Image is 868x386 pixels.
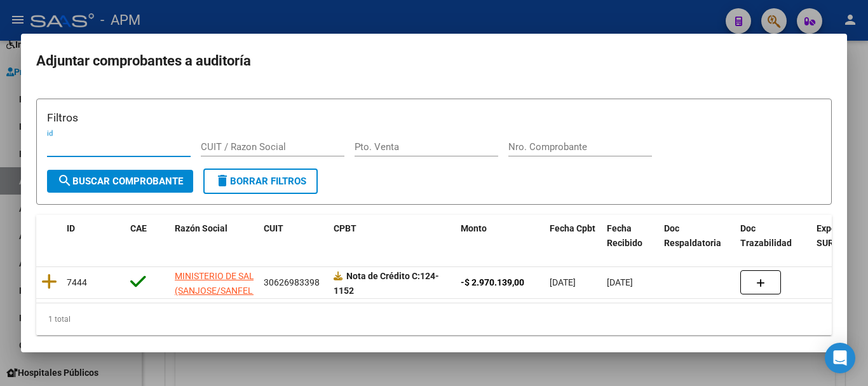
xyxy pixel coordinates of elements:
[36,303,832,335] div: 1 total
[545,215,602,257] datatable-header-cell: Fecha Cpbt
[735,215,811,257] datatable-header-cell: Doc Trazabilidad
[47,109,821,126] h3: Filtros
[602,215,659,257] datatable-header-cell: Fecha Recibido
[67,277,87,287] span: 7444
[215,176,306,187] span: Borrar Filtros
[215,173,230,188] mat-icon: delete
[346,271,420,281] span: Nota de Crédito C:
[456,215,545,257] datatable-header-cell: Monto
[334,271,439,296] strong: 124-1152
[607,277,633,287] span: [DATE]
[47,170,193,193] button: Buscar Comprobante
[67,223,75,233] span: ID
[550,277,576,287] span: [DATE]
[740,223,792,248] span: Doc Trazabilidad
[175,271,407,310] span: MINISTERIO DE SALUD PCIA (SANJOSE/SANFELIPE/MATERNOINFANTIL/INTERZONAL DE AGUDOS/CARLOTTO/SAMO RE...
[125,215,170,257] datatable-header-cell: CAE
[36,49,832,73] h2: Adjuntar comprobantes a auditoría
[62,215,125,257] datatable-header-cell: ID
[659,215,735,257] datatable-header-cell: Doc Respaldatoria
[175,223,227,233] span: Razón Social
[264,223,283,233] span: CUIT
[57,173,72,188] mat-icon: search
[130,223,147,233] span: CAE
[57,176,183,187] span: Buscar Comprobante
[264,277,320,287] span: 30626983398
[170,215,259,257] datatable-header-cell: Razón Social
[329,215,456,257] datatable-header-cell: CPBT
[825,343,855,373] div: Open Intercom Messenger
[203,169,318,194] button: Borrar Filtros
[607,223,642,248] span: Fecha Recibido
[334,223,356,233] span: CPBT
[461,277,524,287] strong: -$ 2.970.139,00
[461,223,487,233] span: Monto
[664,223,721,248] span: Doc Respaldatoria
[259,215,329,257] datatable-header-cell: CUIT
[550,223,595,233] span: Fecha Cpbt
